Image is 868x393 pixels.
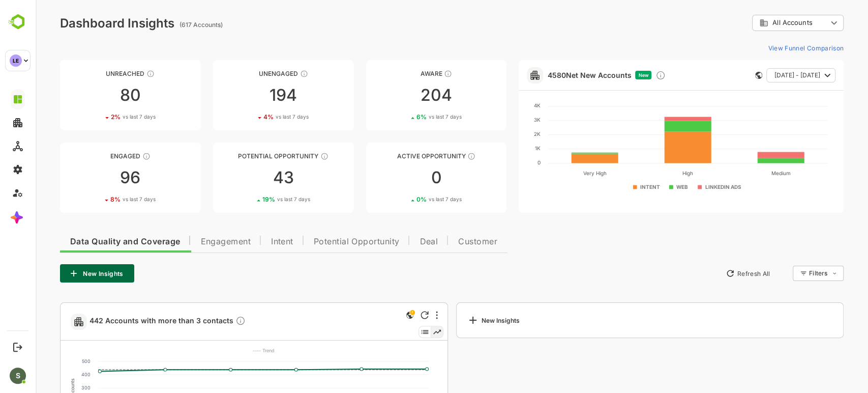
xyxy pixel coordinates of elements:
text: 1K [499,145,505,151]
span: New [603,72,613,78]
span: Potential Opportunity [278,238,364,246]
div: 2 % [75,113,120,121]
span: vs last 7 days [240,113,273,121]
div: 43 [177,170,318,186]
a: EngagedThese accounts are warm, further nurturing would qualify them to MQAs968%vs last 7 days [24,143,165,213]
button: [DATE] - [DATE] [731,68,800,82]
div: These accounts have not been engaged with for a defined time period [111,70,119,78]
a: New Insights [421,302,809,338]
a: UnengagedThese accounts have not shown enough engagement and need nurturing1944%vs last 7 days [177,60,318,130]
span: Deal [384,238,402,246]
button: Logout [11,340,24,354]
span: vs last 7 days [393,195,426,203]
div: New Insights [431,314,484,326]
button: New Insights [24,264,99,283]
text: 500 [46,358,55,364]
div: 6 % [381,113,426,121]
text: 3K [498,117,505,123]
div: Dashboard Insights [24,16,139,31]
div: These accounts have just entered the buying cycle and need further nurturing [408,70,416,78]
div: Filters [773,269,792,277]
div: 204 [331,87,471,103]
a: Potential OpportunityThese accounts are MQAs and can be passed on to Inside Sales4319%vs last 7 days [177,143,318,213]
div: 4 % [228,113,273,121]
div: Unengaged [177,70,318,77]
div: 96 [24,170,165,186]
button: View Funnel Comparison [728,40,808,56]
div: Discover new ICP-fit accounts showing engagement — via intent surges, anonymous website visits, L... [620,70,630,80]
text: High [647,170,657,177]
div: Active Opportunity [331,152,471,160]
div: 8 % [75,195,120,203]
text: 400 [46,372,55,377]
div: These accounts are warm, further nurturing would qualify them to MQAs [107,152,115,160]
span: vs last 7 days [242,195,275,203]
text: ---- Trend [217,348,239,353]
div: This is a global insight. Segment selection is not applicable for this view [368,309,380,323]
img: BambooboxLogoMark.f1c84d78b4c51b1a7b5f700c9845e183.svg [5,12,31,32]
text: 4K [498,102,505,108]
text: Very High [547,170,571,177]
div: LE [10,54,22,67]
a: 442 Accounts with more than 3 contactsDescription not present [54,316,214,327]
span: All Accounts [737,19,776,26]
div: 19 % [227,195,275,203]
div: 80 [24,87,165,103]
a: 4580Net New Accounts [512,71,595,79]
text: 300 [46,385,55,390]
div: All Accounts [716,13,808,33]
span: Intent [235,238,258,246]
div: Potential Opportunity [177,152,318,160]
div: Aware [331,70,471,77]
div: Description not present [200,316,210,327]
div: Refresh [385,311,393,319]
div: Engaged [24,152,165,160]
div: 0 [331,170,471,186]
div: These accounts have not shown enough engagement and need nurturing [264,70,273,78]
div: 0 % [381,195,426,203]
span: vs last 7 days [393,113,426,121]
text: 0 [502,159,505,165]
ag: (617 Accounts) [144,21,190,29]
span: vs last 7 days [87,195,120,203]
div: These accounts have open opportunities which might be at any of the Sales Stages [432,152,440,160]
div: Unreached [24,70,165,77]
span: Engagement [165,238,215,246]
div: Filters [772,264,808,283]
span: [DATE] - [DATE] [739,69,785,82]
a: Active OpportunityThese accounts have open opportunities which might be at any of the Sales Stage... [331,143,471,213]
div: These accounts are MQAs and can be passed on to Inside Sales [285,152,293,160]
a: AwareThese accounts have just entered the buying cycle and need further nurturing2046%vs last 7 days [331,60,471,130]
div: 194 [177,87,318,103]
a: UnreachedThese accounts have not been engaged with for a defined time period802%vs last 7 days [24,60,165,130]
button: Refresh All [685,265,739,282]
text: 2K [498,131,505,137]
div: More [400,311,402,319]
span: Data Quality and Coverage [35,238,144,246]
span: 442 Accounts with more than 3 contacts [54,316,210,327]
div: This card does not support filter and segments [720,72,727,79]
div: S [10,368,26,384]
div: All Accounts [724,18,792,27]
span: Customer [423,238,462,246]
text: Medium [735,170,755,176]
span: vs last 7 days [87,113,120,121]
